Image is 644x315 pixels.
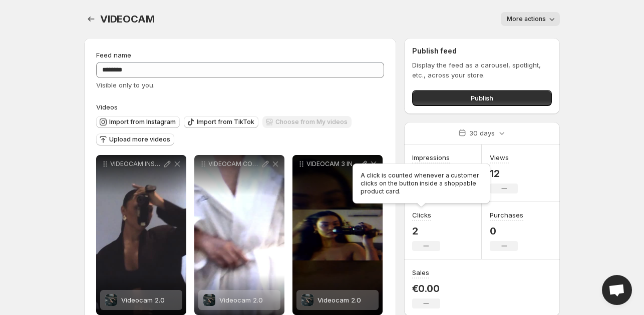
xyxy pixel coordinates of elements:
span: Videocam 2.0 [317,296,361,304]
h3: Views [490,152,509,162]
p: €0.00 [412,282,440,294]
h3: Clicks [412,210,431,220]
img: Videocam 2.0 [203,294,215,306]
p: Display the feed as a carousel, spotlight, etc., across your store. [412,60,552,80]
div: Open chat [602,275,632,305]
p: 30 days [469,128,495,138]
span: VIDEOCAM [100,13,154,25]
button: Upload more videos [96,133,174,145]
p: 0 [490,225,523,237]
span: Import from TikTok [197,118,254,126]
button: Import from Instagram [96,116,180,128]
span: Import from Instagram [109,118,176,126]
h3: Purchases [490,210,523,220]
span: Upload more videos [109,135,170,143]
button: Publish [412,90,552,106]
h2: Publish feed [412,46,552,56]
p: 12 [490,167,518,179]
span: Feed name [96,51,131,59]
img: Videocam 2.0 [301,294,313,306]
span: Videos [96,103,118,111]
span: Visible only to you. [96,81,155,89]
h3: Impressions [412,152,450,162]
div: VIDEOCAM INSTA CORTOVideocam 2.0Videocam 2.0 [96,155,186,315]
span: Publish [471,93,493,103]
div: VIDEOCAM CORTO INSTAVideocam 2.0Videocam 2.0 [194,155,284,315]
div: VIDEOCAM 3 INSTAVideocam 2.0Videocam 2.0 [292,155,383,315]
span: Videocam 2.0 [219,296,263,304]
button: More actions [501,12,560,26]
p: VIDEOCAM CORTO INSTA [208,160,260,168]
p: VIDEOCAM INSTA CORTO [110,160,162,168]
button: Settings [84,12,98,26]
p: 2 [412,225,440,237]
h3: Sales [412,267,429,277]
img: Videocam 2.0 [105,294,117,306]
span: Videocam 2.0 [121,296,165,304]
span: More actions [507,15,546,23]
p: VIDEOCAM 3 INSTA [306,160,359,168]
button: Import from TikTok [184,116,258,128]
